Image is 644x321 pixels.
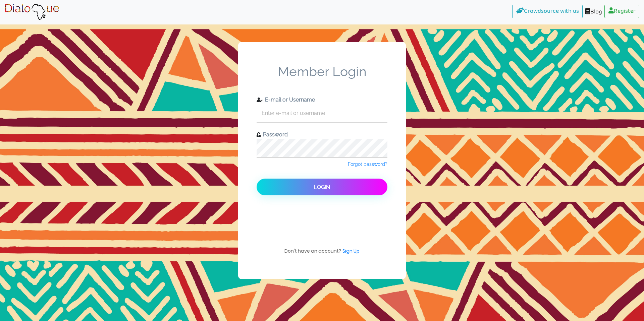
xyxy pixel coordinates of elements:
button: Login [257,179,387,195]
a: Crowdsource with us [512,5,583,18]
span: Password [261,131,288,138]
a: Forgot password? [348,161,387,168]
span: Forgot password? [348,162,387,167]
span: Don't have an account? [284,247,360,261]
img: Brand [5,4,59,20]
span: Login [314,184,330,190]
span: Member Login [257,64,387,96]
a: Sign Up [342,248,360,254]
span: E-mail or Username [263,97,315,103]
a: Register [604,5,639,18]
input: Enter e-mail or username [257,104,387,122]
a: Blog [583,5,604,20]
